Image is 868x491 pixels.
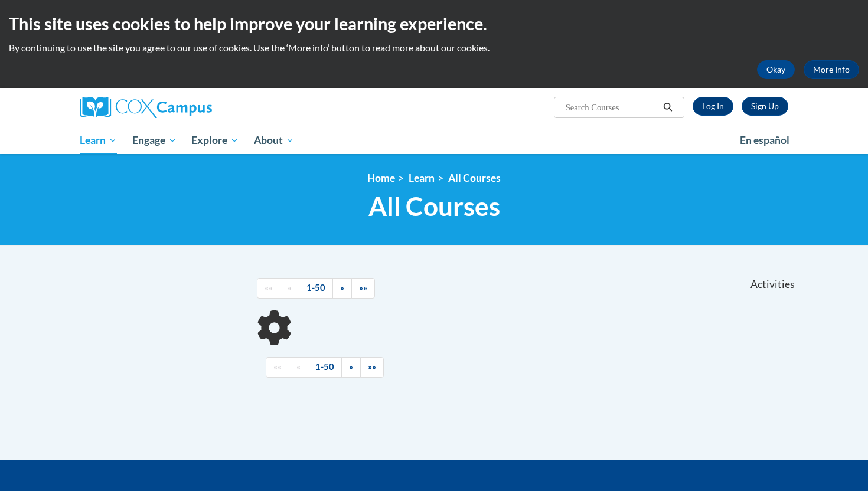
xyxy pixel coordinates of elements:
a: Next [332,278,352,299]
a: En español [732,128,797,153]
a: Engage [125,127,184,154]
span: « [288,283,292,293]
span: » [340,283,344,293]
a: About [246,127,302,154]
a: Cox Campus [80,97,304,118]
span: Engage [132,133,177,148]
a: Home [367,172,395,184]
button: Search [659,100,677,114]
h2: This site uses cookies to help improve your learning experience. [9,12,859,35]
a: More Info [804,60,859,79]
a: Learn [409,172,435,184]
span: « [296,362,301,372]
span: » [349,362,353,372]
a: Begining [257,278,280,299]
span: Learn [80,133,117,148]
a: All Courses [448,172,501,184]
button: Okay [757,60,795,79]
input: Search Courses [564,100,659,114]
a: Explore [184,127,246,154]
span: About [254,133,294,148]
a: Log In [693,97,733,116]
a: 1-50 [308,357,342,378]
a: Next [341,357,361,378]
span: En español [740,134,789,146]
a: End [351,278,375,299]
span: »» [359,283,367,293]
span: Explore [191,133,239,148]
div: Main menu [62,127,806,154]
span: «« [273,362,282,372]
a: Previous [280,278,299,299]
span: «« [265,283,273,293]
span: »» [368,362,376,372]
a: Begining [266,357,289,378]
span: All Courses [368,191,500,222]
img: Cox Campus [80,97,212,118]
a: Previous [289,357,308,378]
span: Activities [750,278,795,291]
a: Register [742,97,788,116]
a: 1-50 [299,278,333,299]
a: End [360,357,384,378]
a: Learn [72,127,125,154]
p: By continuing to use the site you agree to our use of cookies. Use the ‘More info’ button to read... [9,41,859,54]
